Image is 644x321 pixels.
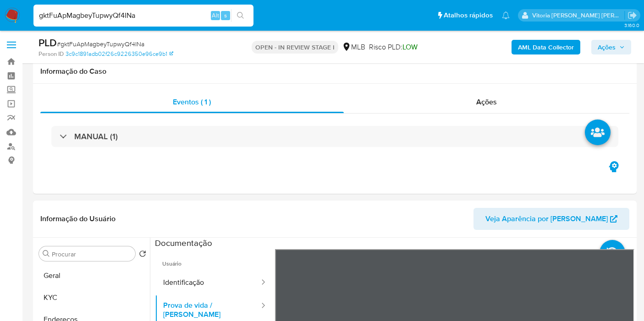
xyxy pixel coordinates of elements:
span: Alt [212,11,219,20]
span: Eventos ( 1 ) [173,97,211,107]
span: Veja Aparência por [PERSON_NAME] [485,208,608,230]
button: Ações [591,40,631,54]
p: vitoria.caldeira@mercadolivre.com [532,11,625,20]
div: MANUAL (1) [51,126,618,147]
button: KYC [35,287,150,309]
span: Risco PLD: [369,42,418,52]
a: Sair [627,11,637,20]
p: OPEN - IN REVIEW STAGE I [252,41,338,54]
span: Ações [476,97,497,107]
input: Procurar [52,250,132,258]
button: Procurar [43,250,50,257]
span: # gktFuApMagbeyTupwyQf4INa [57,39,144,49]
a: Notificações [502,11,510,19]
h3: MANUAL (1) [74,131,118,141]
button: search-icon [231,9,250,22]
span: Ações [598,40,616,54]
button: Veja Aparência por [PERSON_NAME] [473,208,629,230]
span: s [224,11,227,20]
span: Atalhos rápidos [444,11,493,20]
div: MLB [342,42,365,52]
h1: Informação do Usuário [40,214,116,223]
button: Retornar ao pedido padrão [139,250,146,260]
a: 3c9c1891adb02f26c9226350e96ce9b1 [66,50,173,58]
button: AML Data Collector [512,40,580,54]
b: Person ID [39,50,64,58]
b: AML Data Collector [518,40,574,54]
span: LOW [402,42,418,52]
input: Pesquise usuários ou casos... [33,10,253,22]
b: PLD [39,35,57,50]
button: Geral [35,265,150,287]
h1: Informação do Caso [40,67,629,76]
